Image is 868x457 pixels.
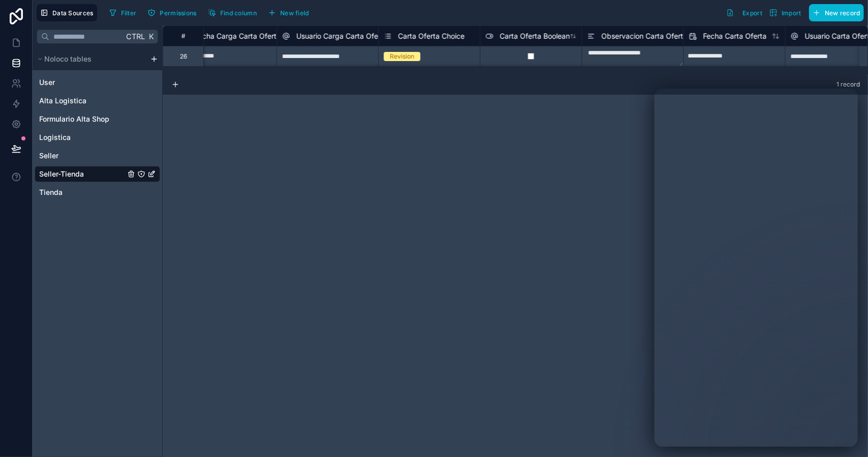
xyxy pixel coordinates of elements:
[602,31,687,41] span: Observacion Carta Oferta
[825,9,860,17] span: New record
[171,32,196,40] div: #
[147,33,155,40] span: K
[742,9,762,17] span: Export
[805,4,864,21] a: New record
[220,9,257,17] span: Find column
[703,31,767,41] span: Fecha Carta Oferta
[125,30,146,43] span: Ctrl
[723,4,766,21] button: Export
[500,31,570,41] span: Carta Oferta Boolean
[144,5,200,20] button: Permissions
[766,4,805,21] button: Import
[195,31,281,41] span: Fecha Carga Carta Oferta
[52,9,94,17] span: Data Sources
[160,9,196,17] span: Permissions
[398,31,465,41] span: Carta Oferta Choice
[390,52,414,61] div: Revision
[836,80,860,89] span: 1 record
[180,52,187,61] div: 26
[280,9,309,17] span: New field
[296,31,387,41] span: Usuario Carga Carta Oferta
[37,4,97,21] button: Data Sources
[121,9,137,17] span: Filter
[782,9,801,17] span: Import
[204,5,260,20] button: Find column
[264,5,313,20] button: New field
[105,5,140,20] button: Filter
[809,4,864,21] button: New record
[144,5,204,20] a: Permissions
[654,89,858,447] iframe: Intercom live chat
